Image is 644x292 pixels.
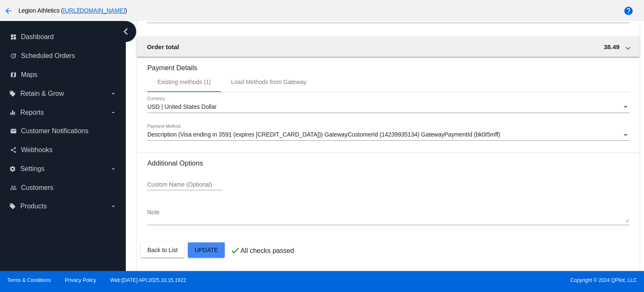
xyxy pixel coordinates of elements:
[10,128,17,134] i: email
[147,103,216,110] span: USD | United States Dollar
[20,165,44,173] span: Settings
[20,109,44,116] span: Reports
[10,49,117,63] a: update Scheduled Orders
[195,247,218,253] span: Update
[21,184,53,192] span: Customers
[231,79,306,85] div: Load Methods from Gateway
[137,37,639,57] mat-expansion-panel-header: Order total 38.49
[230,245,240,255] mat-icon: check
[9,166,16,172] i: settings
[110,166,117,172] i: arrow_drop_down
[9,109,16,116] i: equalizer
[9,90,16,97] i: local_offer
[10,143,117,157] a: share Webhooks
[140,242,184,258] button: Back to List
[21,33,54,41] span: Dashboard
[63,7,125,14] a: [URL][DOMAIN_NAME]
[110,203,117,210] i: arrow_drop_down
[147,58,629,72] h3: Payment Details
[240,247,294,255] p: All checks passed
[10,71,17,78] i: map
[10,34,17,40] i: dashboard
[110,90,117,97] i: arrow_drop_down
[7,277,51,283] a: Terms & Conditions
[21,52,75,60] span: Scheduled Orders
[157,79,211,85] div: Existing methods (1)
[623,6,634,16] mat-icon: help
[9,203,16,210] i: local_offer
[604,43,620,50] span: 38.49
[10,181,117,195] a: people_outline Customers
[110,277,186,283] a: Web:[DATE] API:2025.10.15.1922
[20,203,47,210] span: Products
[20,90,64,97] span: Retain & Grow
[21,127,88,135] span: Customer Notifications
[10,53,17,59] i: update
[147,132,629,138] mat-select: Payment Method
[10,147,17,153] i: share
[147,182,223,188] input: Custom Name (Optional)
[21,71,37,79] span: Maps
[10,68,117,82] a: map Maps
[65,277,96,283] a: Privacy Policy
[329,277,637,283] span: Copyright © 2024 QPilot, LLC
[119,25,132,38] i: chevron_left
[10,124,117,138] a: email Customer Notifications
[10,30,117,44] a: dashboard Dashboard
[147,159,629,167] h3: Additional Options
[18,7,127,14] span: Legion Athletics ( )
[21,146,52,154] span: Webhooks
[110,109,117,116] i: arrow_drop_down
[10,184,17,191] i: people_outline
[147,43,179,50] span: Order total
[147,131,500,138] span: Description (Visa ending in 3591 (expires [CREDIT_CARD_DATA])) GatewayCustomerId (14239935134) Ga...
[147,104,629,110] mat-select: Currency
[3,6,13,16] mat-icon: arrow_back
[188,242,225,258] button: Update
[147,247,177,253] span: Back to List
